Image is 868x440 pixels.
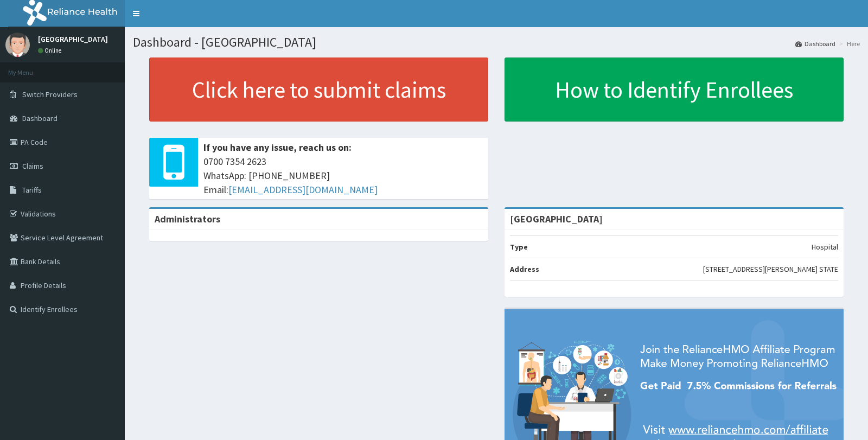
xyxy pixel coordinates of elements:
[133,35,860,49] h1: Dashboard - [GEOGRAPHIC_DATA]
[155,213,220,225] b: Administrators
[22,90,78,99] span: Switch Providers
[5,33,30,57] img: User Image
[795,39,835,48] a: Dashboard
[149,58,488,122] a: Click here to submit claims
[510,264,539,274] b: Address
[22,113,58,123] span: Dashboard
[38,47,64,54] a: Online
[203,141,352,154] b: If you have any issue, reach us on:
[38,35,108,43] p: [GEOGRAPHIC_DATA]
[22,185,42,195] span: Tariffs
[203,155,483,196] span: 0700 7354 2623 WhatsApp: [PHONE_NUMBER] Email:
[22,161,43,171] span: Claims
[510,242,528,252] b: Type
[505,58,844,122] a: How to Identify Enrollees
[510,213,603,225] strong: [GEOGRAPHIC_DATA]
[703,264,838,275] p: [STREET_ADDRESS][PERSON_NAME] STATE
[228,183,378,196] a: [EMAIL_ADDRESS][DOMAIN_NAME]
[812,241,838,252] p: Hospital
[837,39,860,48] li: Here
